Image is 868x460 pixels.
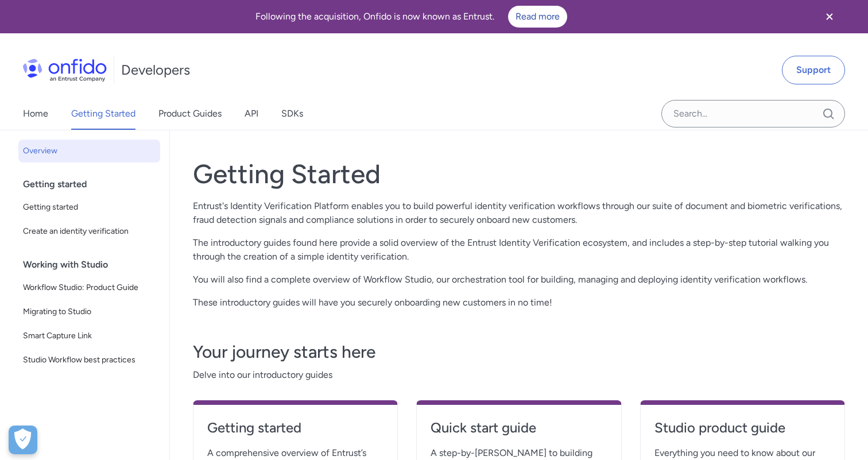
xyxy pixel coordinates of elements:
a: Getting Started [71,98,135,130]
p: The introductory guides found here provide a solid overview of the Entrust Identity Verification ... [193,236,845,264]
a: Getting started [18,196,160,219]
span: Overview [23,144,156,158]
svg: Close banner [823,10,836,24]
input: Onfido search input field [661,100,845,127]
h4: Studio product guide [654,419,831,437]
div: Following the acquisition, Onfido is now known as Entrust. [14,6,808,28]
div: Getting started [23,173,165,196]
a: Create an identity verification [18,220,160,243]
a: Studio Workflow best practices [18,349,160,372]
a: Studio product guide [654,419,831,446]
button: Close banner [808,2,851,31]
span: Smart Capture Link [23,329,156,343]
h4: Getting started [207,419,383,437]
h1: Getting Started [193,158,845,190]
p: Entrust's Identity Verification Platform enables you to build powerful identity verification work... [193,199,845,227]
a: SDKs [281,98,303,130]
a: Migrating to Studio [18,300,160,323]
a: Overview [18,140,160,163]
h3: Your journey starts here [193,341,845,364]
a: Support [782,56,845,84]
img: Onfido Logo [23,59,107,82]
span: Create an identity verification [23,225,156,238]
span: Migrating to Studio [23,305,156,319]
span: Delve into our introductory guides [193,368,845,382]
a: API [245,98,258,130]
h1: Developers [121,61,190,79]
span: Studio Workflow best practices [23,353,156,367]
a: Quick start guide [431,419,607,446]
a: Smart Capture Link [18,324,160,347]
h4: Quick start guide [431,419,607,437]
a: Home [23,98,48,130]
div: Working with Studio [23,253,165,276]
button: Open Preferences [9,426,37,454]
span: Getting started [23,200,156,214]
a: Product Guides [158,98,222,130]
a: Getting started [207,419,383,446]
p: You will also find a complete overview of Workflow Studio, our orchestration tool for building, m... [193,273,845,287]
span: Workflow Studio: Product Guide [23,281,156,295]
a: Workflow Studio: Product Guide [18,276,160,299]
div: Cookie Preferences [9,426,37,454]
p: These introductory guides will have you securely onboarding new customers in no time! [193,296,845,310]
a: Read more [508,6,567,28]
